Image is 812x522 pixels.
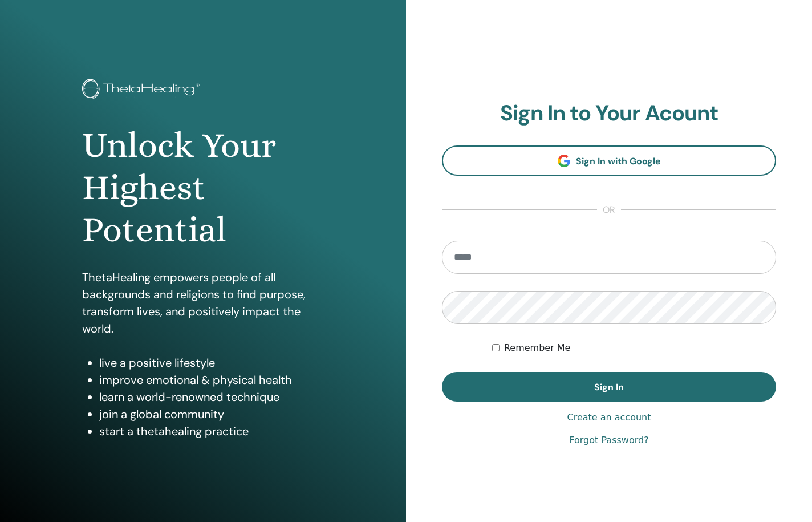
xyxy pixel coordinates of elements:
p: ThetaHealing empowers people of all backgrounds and religions to find purpose, transform lives, a... [82,269,324,337]
button: Sign In [442,372,776,402]
span: Sign In [594,381,624,393]
li: improve emotional & physical health [99,371,324,389]
li: learn a world-renowned technique [99,389,324,406]
label: Remember Me [504,341,571,355]
li: live a positive lifestyle [99,354,324,371]
li: join a global community [99,406,324,423]
a: Create an account [567,411,651,424]
a: Sign In with Google [442,145,776,176]
h2: Sign In to Your Acount [442,100,776,127]
div: Keep me authenticated indefinitely or until I manually logout [492,341,776,355]
span: or [597,203,621,217]
li: start a thetahealing practice [99,423,324,440]
a: Forgot Password? [569,434,648,447]
h1: Unlock Your Highest Potential [82,124,324,252]
span: Sign In with Google [576,155,661,167]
